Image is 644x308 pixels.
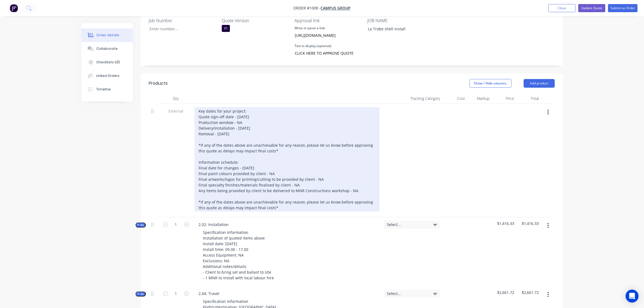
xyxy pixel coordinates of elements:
[295,26,325,31] label: Write or paste a link:
[470,79,511,88] button: Show / Hide columns
[387,291,428,296] span: Select...
[367,17,435,24] label: JOB NAME
[467,93,492,104] div: Markup
[136,222,146,228] button: Kit
[81,55,133,69] button: Checklists 0/0
[96,60,120,65] div: Checklists 0/0
[321,6,351,11] a: Campus Group
[608,4,638,12] button: Submit as Order
[524,79,555,88] button: Add product
[194,221,233,228] div: 2.02: Installation
[382,93,442,104] div: Tracking Category
[96,46,118,51] div: Collaborate
[494,290,514,295] span: $2,661.72
[442,93,467,104] div: Cost
[364,25,431,33] div: La Trobe shell install
[137,223,144,227] span: Kit
[293,6,321,11] span: Order #1008 -
[194,107,379,212] div: Key dates for your project: Quote sign-off date - [DATE] Production window - NA Delivery/Installa...
[136,291,146,297] button: Kit
[626,290,639,303] div: Open Intercom Messenger
[292,31,356,40] input: https://www.example.com
[96,33,119,38] div: Order details
[96,73,120,78] div: Linked Orders
[222,17,289,24] label: Quote Version
[292,49,356,57] input: Text
[81,42,133,55] button: Collaborate
[492,93,516,104] div: Price
[81,83,133,96] button: Timeline
[137,292,144,296] span: Kit
[145,25,216,33] input: Enter number...
[518,290,539,295] span: $2,661.72
[194,290,224,297] div: 2.04: Travel
[162,108,190,114] span: External
[149,80,168,87] div: Products
[222,25,230,32] div: V1
[10,4,18,12] img: Factory
[149,17,217,24] label: Job Number
[295,17,362,24] label: Approval link
[518,221,539,226] span: $1,416.33
[160,93,192,104] div: Qty
[494,221,514,226] span: $1,416.33
[81,69,133,83] button: Linked Orders
[81,28,133,42] button: Order details
[96,87,111,92] div: Timeline
[199,228,279,282] div: Specification Information Installation of quoted items above Install date: [DATE] Install time: 0...
[295,44,332,48] label: Text to display (optional):
[578,4,605,12] button: Update Quote
[387,222,428,227] span: Select...
[549,4,576,12] button: Close
[516,93,541,104] div: Total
